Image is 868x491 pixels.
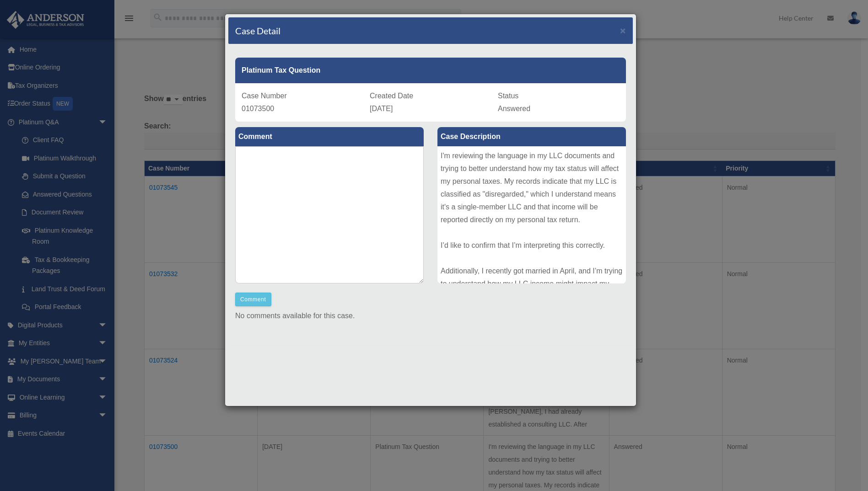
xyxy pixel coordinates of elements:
[235,293,271,306] button: Comment
[498,105,530,112] span: Answered
[620,26,626,35] button: Close
[437,146,626,283] div: I'm reviewing the language in my LLC documents and trying to better understand how my tax status ...
[242,92,287,100] span: Case Number
[498,92,518,100] span: Status
[242,105,274,112] span: 01073500
[235,310,626,322] p: No comments available for this case.
[370,92,413,100] span: Created Date
[437,127,626,146] label: Case Description
[235,58,626,83] div: Platinum Tax Question
[620,25,626,36] span: ×
[235,127,424,146] label: Comment
[370,105,393,112] span: [DATE]
[235,24,280,37] h4: Case Detail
